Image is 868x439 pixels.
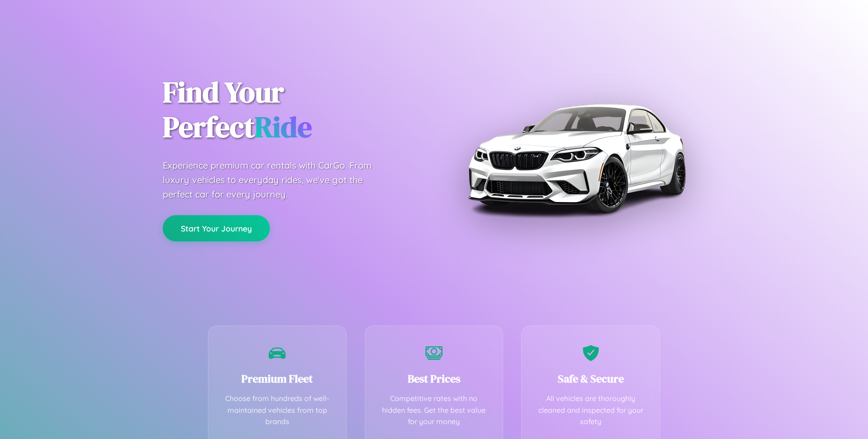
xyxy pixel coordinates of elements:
h3: Premium Fleet [222,371,333,386]
h3: Best Prices [379,371,490,386]
img: Premium BMW car rental vehicle [463,45,689,271]
p: Competitive rates with no hidden fees. Get the best value for your money [379,393,490,428]
span: Ride [255,107,312,146]
p: Choose from hundreds of well-maintained vehicles from top brands [222,393,333,428]
h1: Find Your Perfect [163,75,420,145]
p: Experience premium car rentals with CarGo. From luxury vehicles to everyday rides, we've got the ... [163,158,389,202]
button: Start Your Journey [163,215,270,241]
h3: Safe & Secure [535,371,646,386]
p: All vehicles are thoroughly cleaned and inspected for your safety [535,393,646,428]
